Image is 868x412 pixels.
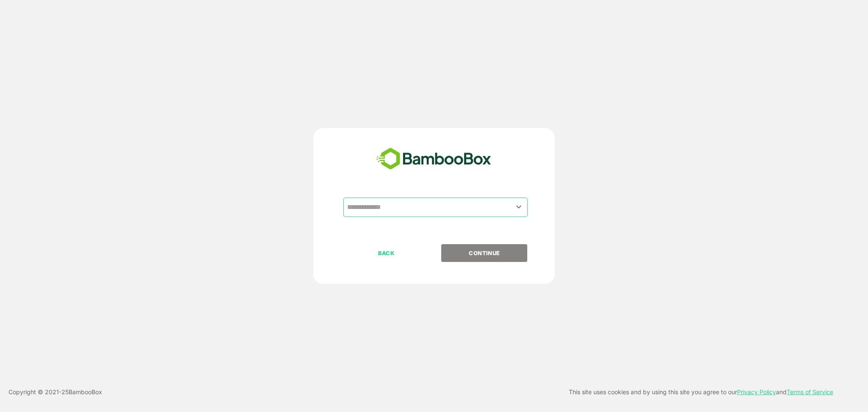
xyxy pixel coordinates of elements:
[737,388,776,395] a: Privacy Policy
[441,244,527,262] button: CONTINUE
[8,387,102,397] p: Copyright © 2021- 25 BambooBox
[442,248,527,258] p: CONTINUE
[787,388,833,395] a: Terms of Service
[372,145,496,173] img: bamboobox
[569,387,833,397] p: This site uses cookies and by using this site you agree to our and
[343,244,429,262] button: BACK
[344,248,429,258] p: BACK
[513,201,525,213] button: Open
